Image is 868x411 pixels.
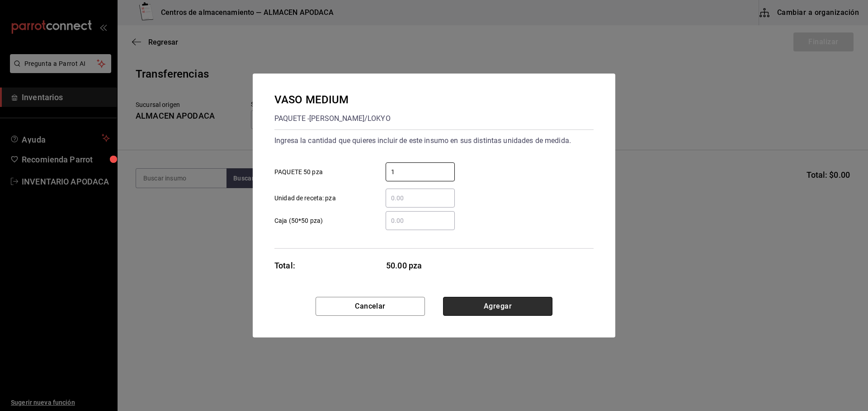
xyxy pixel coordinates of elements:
div: Total: [274,259,295,272]
input: Caja (50*50 pza) [386,215,455,226]
div: VASO MEDIUM [274,92,391,108]
div: Ingresa la cantidad que quieres incluir de este insumo en sus distintas unidades de medida. [274,134,594,148]
button: Agregar [443,297,552,316]
span: 50.00 pza [386,259,455,272]
span: Caja (50*50 pza) [274,216,323,226]
input: PAQUETE 50 pza [386,166,455,177]
button: Cancelar [316,297,425,316]
input: Unidad de receta: pza [386,193,455,203]
div: PAQUETE - [PERSON_NAME]/LOKYO [274,111,391,126]
span: Unidad de receta: pza [274,194,336,203]
span: PAQUETE 50 pza [274,167,323,177]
